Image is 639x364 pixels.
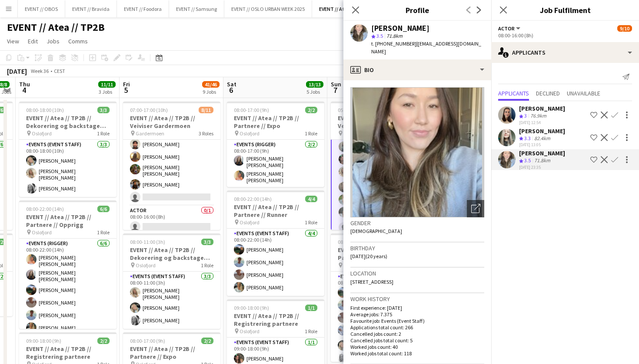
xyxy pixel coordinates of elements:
h3: Work history [350,295,484,303]
span: Oslofjord [240,130,260,137]
div: 71.8km [532,157,552,164]
app-card-role: Events (Rigger)6/608:00-22:00 (14h)[PERSON_NAME] [PERSON_NAME][PERSON_NAME] [PERSON_NAME][PERSON_... [19,239,116,336]
span: 08:00-22:00 (14h) [26,206,64,212]
h3: EVENT // Atea // TP2B // Partnere // Expo [227,114,324,130]
span: Jobs [47,37,60,45]
span: 08:00-22:00 (14h) [234,196,272,202]
span: 1 Role [305,130,317,137]
span: 6/6 [97,206,110,212]
span: 07:00-17:00 (10h) [130,107,168,113]
h3: Profile [343,4,491,16]
span: 1 Role [305,219,317,226]
app-job-card: 07:00-17:00 (10h)8/11EVENT // Atea // TP2B // Veiviser Gardermoen Gardermoen3 RolesRoumaissaa Had... [123,102,220,230]
span: 09:00-18:00 (9h) [26,338,61,344]
span: 9/10 [617,25,632,32]
span: 3.5 [376,33,383,39]
button: EVENT // Atea // TP2B [312,0,375,17]
span: 3/3 [97,107,110,113]
img: Crew avatar or photo [350,87,484,217]
h3: EVENT // Atea // TP2B // Dekorering og backstage oppsett [123,246,220,262]
span: 08:00-17:00 (9h) [234,107,269,113]
span: 6 [226,85,236,95]
a: Edit [24,36,41,47]
span: Thu [19,80,30,88]
span: Oslofjord [240,219,260,226]
div: [PERSON_NAME] [519,149,565,157]
span: Oslofjord [32,229,52,236]
span: Edit [28,37,38,45]
h3: Birthday [350,244,484,252]
app-card-role: Events (Rigger)2/208:00-17:00 (9h)[PERSON_NAME] [PERSON_NAME][PERSON_NAME] [PERSON_NAME] [227,140,324,187]
app-card-role: Actor0/108:00-16:00 (8h) [123,206,220,235]
h3: EVENT // Atea // TP2B // Registrering partnere [19,345,116,361]
span: [DEMOGRAPHIC_DATA] [350,228,402,234]
p: Cancelled jobs count: 2 [350,331,484,337]
div: Bio [343,59,491,80]
h3: Gender [350,219,484,227]
app-job-card: 05:30-16:00 (10h30m)9/10EVENT // Atea // TP2B // Veiviser OCC Oslofjord2 Roles[PERSON_NAME][PERSO... [331,102,428,230]
span: Oslofjord [32,130,52,137]
span: | [EMAIL_ADDRESS][DOMAIN_NAME] [371,40,481,55]
span: 3.5 [524,157,531,164]
div: Applicants [491,42,639,63]
span: 3/3 [201,239,213,245]
h3: EVENT // Atea // TP2B // Dekorering og backstage oppsett [19,114,116,130]
h3: EVENT // Atea // TP2B // Partnere // Runner [227,203,324,219]
p: Worked jobs count: 40 [350,344,484,350]
app-card-role: Events (Event Staff)3/308:00-18:00 (10h)[PERSON_NAME][PERSON_NAME] [PERSON_NAME][PERSON_NAME] [19,140,116,197]
span: 2/2 [305,107,317,113]
div: [DATE] [7,67,27,75]
span: 13/13 [306,81,323,88]
span: 1 Role [97,229,110,236]
span: 1 Role [305,328,317,334]
app-job-card: 08:00-16:00 (8h)6/6EVENT // Atea // TP2B // Partnere // Nedrigg Oslofjord1 RoleEvents (Event Staf... [331,233,428,362]
h3: EVENT // Atea // TP2B // Partnere // Nedrigg [331,246,428,262]
div: [PERSON_NAME] [371,24,429,32]
app-card-role: Events (Event Staff)3/308:00-11:00 (3h)[PERSON_NAME] [PERSON_NAME][PERSON_NAME][PERSON_NAME] [123,272,220,329]
span: 8/11 [199,107,213,113]
app-card-role: Events (Event Staff)8I3A4/507:00-17:00 (10h)[PERSON_NAME][PERSON_NAME][PERSON_NAME] [PERSON_NAME]... [123,123,220,206]
span: Unavailable [567,90,600,96]
span: 08:00-18:00 (10h) [26,107,64,113]
p: Cancelled jobs total count: 5 [350,337,484,344]
span: 3 Roles [199,130,213,137]
div: 08:00-16:00 (8h) [498,32,632,39]
div: 08:00-22:00 (14h)6/6EVENT // Atea // TP2B // Partnere // Opprigg Oslofjord1 RoleEvents (Rigger)6/... [19,200,116,329]
span: 71.8km [385,33,404,39]
div: 08:00-11:00 (3h)3/3EVENT // Atea // TP2B // Dekorering og backstage oppsett Oslofjord1 RoleEvents... [123,233,220,329]
div: [PERSON_NAME] [519,127,565,135]
a: Comms [65,36,91,47]
span: Oslofjord [240,328,260,334]
p: Worked jobs total count: 118 [350,350,484,357]
span: Oslofjord [136,262,156,269]
div: 5 Jobs [306,89,323,95]
span: [STREET_ADDRESS] [350,279,393,285]
h3: EVENT // Atea // TP2B // Registrering partnere [227,312,324,328]
button: Actor [498,25,522,32]
span: Actor [498,25,515,32]
span: Applicants [498,90,529,96]
span: Sun [331,80,341,88]
div: 82.4km [532,135,552,142]
span: 08:00-17:00 (9h) [130,338,165,344]
p: Favourite job: Events (Event Staff) [350,318,484,324]
span: View [7,37,19,45]
span: 5 [122,85,130,95]
span: [DATE] (20 years) [350,253,387,259]
span: 3 [524,112,527,119]
span: 09:00-18:00 (9h) [234,305,269,311]
button: EVENT // Samsung [169,0,224,17]
div: 3 Jobs [99,89,115,95]
span: 2/2 [201,338,213,344]
div: 9 Jobs [203,89,219,95]
button: EVENT // OSLO URBAN WEEK 2025 [224,0,312,17]
span: 05:30-16:00 (10h30m) [338,107,386,113]
h1: EVENT // Atea // TP2B [7,21,105,34]
span: Week 36 [29,68,50,74]
app-job-card: 08:00-22:00 (14h)4/4EVENT // Atea // TP2B // Partnere // Runner Oslofjord1 RoleEvents (Event Staf... [227,190,324,296]
span: 4 [18,85,30,95]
